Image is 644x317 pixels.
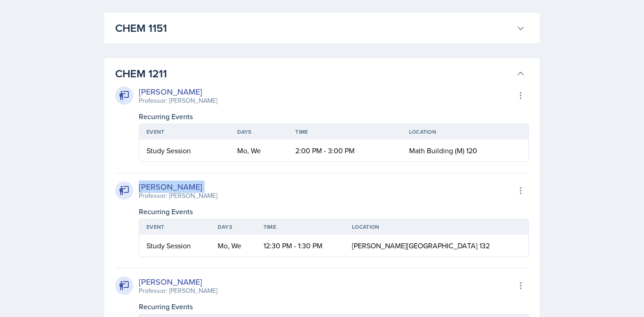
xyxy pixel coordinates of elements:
div: Professor: [PERSON_NAME] [139,286,217,296]
div: Professor: [PERSON_NAME] [139,191,217,201]
td: 12:30 PM - 1:30 PM [256,235,345,257]
th: Days [230,124,288,140]
div: Recurring Events [139,111,529,122]
th: Location [402,124,528,140]
th: Event [139,124,230,140]
h3: CHEM 1151 [115,20,512,36]
span: Math Building (M) 120 [409,146,477,156]
th: Event [139,219,210,235]
td: Mo, We [230,140,288,161]
div: [PERSON_NAME] [139,276,217,288]
th: Days [210,219,256,235]
th: Time [256,219,345,235]
button: CHEM 1211 [113,64,527,84]
th: Time [288,124,401,140]
td: Mo, We [210,235,256,257]
button: CHEM 1151 [113,18,527,38]
div: [PERSON_NAME] [139,86,217,98]
div: Professor: [PERSON_NAME] [139,96,217,106]
div: [PERSON_NAME] [139,181,217,193]
div: Study Session [146,145,223,156]
h3: CHEM 1211 [115,65,512,82]
span: [PERSON_NAME][GEOGRAPHIC_DATA] 132 [352,241,490,251]
td: 2:00 PM - 3:00 PM [288,140,401,161]
th: Location [345,219,528,235]
div: Recurring Events [139,206,529,217]
div: Study Session [146,240,203,251]
div: Recurring Events [139,301,529,312]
